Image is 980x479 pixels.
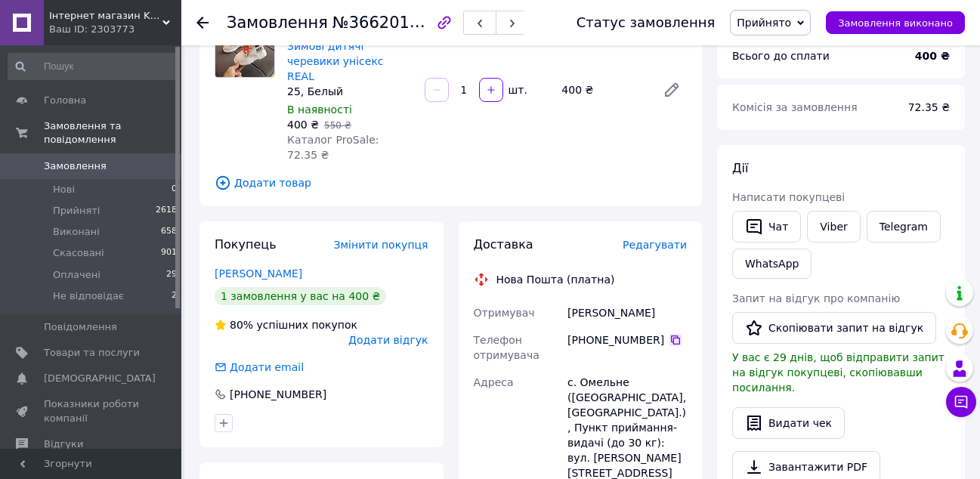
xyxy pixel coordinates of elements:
[915,50,950,62] b: 400 ₴
[474,376,514,388] span: Адреса
[44,119,181,147] span: Замовлення та повідомлення
[348,334,428,346] span: Додати відгук
[474,237,533,252] span: Доставка
[44,437,83,451] span: Відгуки
[732,50,830,62] span: Всього до сплати
[657,75,687,105] a: Редагувати
[44,372,156,385] span: [DEMOGRAPHIC_DATA]
[732,211,801,243] button: Чат
[555,79,651,100] div: 400 ₴
[732,249,812,279] a: WhatsApp
[732,101,858,113] span: Комісія за замовлення
[44,320,117,334] span: Повідомлення
[161,225,177,239] span: 658
[53,183,75,196] span: Нові
[946,387,976,417] button: Чат з покупцем
[732,161,748,175] span: Дії
[564,299,690,326] div: [PERSON_NAME]
[172,289,177,303] span: 2
[44,346,140,360] span: Товари та послуги
[53,225,100,239] span: Виконані
[230,319,253,331] span: 80%
[228,387,328,402] div: [PHONE_NUMBER]
[732,191,845,203] span: Написати покупцеві
[577,15,716,30] div: Статус замовлення
[474,334,539,361] span: Телефон отримувача
[567,332,687,348] div: [PHONE_NUMBER]
[8,53,178,80] input: Пошук
[493,272,619,287] div: Нова Пошта (платна)
[49,23,181,36] div: Ваш ID: 2303773
[505,82,529,97] div: шт.
[623,239,687,251] span: Редагувати
[53,204,100,218] span: Прийняті
[172,183,177,196] span: 0
[44,94,86,107] span: Головна
[161,246,177,260] span: 901
[227,14,328,32] span: Замовлення
[287,84,413,99] div: 25, Белый
[334,239,428,251] span: Змінити покупця
[732,407,845,439] button: Видати чек
[49,9,162,23] span: Інтернет магазин KidsJoy
[228,360,305,375] div: Додати email
[215,287,386,305] div: 1 замовлення у вас на 400 ₴
[166,268,177,282] span: 29
[732,292,900,304] span: Запит на відгук про компанію
[867,211,941,243] a: Telegram
[215,237,277,252] span: Покупець
[44,159,107,173] span: Замовлення
[826,11,965,34] button: Замовлення виконано
[287,119,319,131] span: 400 ₴
[838,17,953,29] span: Замовлення виконано
[732,351,944,394] span: У вас є 29 днів, щоб відправити запит на відгук покупцеві, скопіювавши посилання.
[287,134,379,161] span: Каталог ProSale: 72.35 ₴
[732,312,936,344] button: Скопіювати запит на відгук
[807,211,860,243] a: Viber
[287,104,352,116] span: В наявності
[44,397,140,425] span: Показники роботи компанії
[324,120,351,131] span: 550 ₴
[737,17,791,29] span: Прийнято
[213,360,305,375] div: Додати email
[332,13,440,32] span: №366201922
[287,40,384,82] a: Зимові дитячі черевики унісекс REAL
[215,18,274,77] img: Зимові дитячі черевики унісекс REAL
[215,175,687,191] span: Додати товар
[908,101,950,113] span: 72.35 ₴
[53,268,100,282] span: Оплачені
[53,289,124,303] span: Не відповідає
[53,246,104,260] span: Скасовані
[474,307,535,319] span: Отримувач
[215,317,357,332] div: успішних покупок
[215,267,302,280] a: [PERSON_NAME]
[196,15,209,30] div: Повернутися назад
[156,204,177,218] span: 2618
